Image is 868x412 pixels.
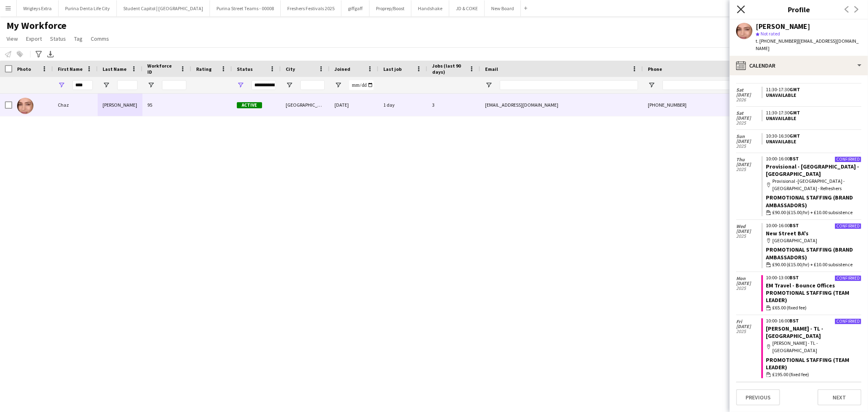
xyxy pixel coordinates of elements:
[196,66,212,72] span: Rating
[335,66,350,72] span: Joined
[7,35,18,42] span: View
[790,318,799,324] span: BST
[835,223,861,229] div: Confirmed
[761,110,861,121] app-crew-unavailable-period: 11:30-17:30
[736,276,761,281] span: Mon
[766,237,861,244] div: [GEOGRAPHIC_DATA]
[26,35,42,42] span: Export
[485,0,521,16] button: New Board
[773,371,809,378] span: £195.00 (fixed fee)
[736,281,761,286] span: [DATE]
[835,318,861,324] div: Confirmed
[730,4,868,15] h3: Profile
[162,80,186,90] input: Workforce ID Filter Input
[449,0,485,16] button: JD & COKE
[281,94,330,116] div: [GEOGRAPHIC_DATA]
[736,116,761,121] span: [DATE]
[643,94,747,116] div: [PHONE_NUMBER]
[59,0,117,16] button: Purina Denta Life City
[286,81,293,89] button: Open Filter Menu
[485,81,492,89] button: Open Filter Menu
[756,23,810,30] div: [PERSON_NAME]
[761,133,861,145] app-crew-unavailable-period: 10:30-16:30
[370,0,411,16] button: Proprep/Boost
[736,229,761,234] span: [DATE]
[835,156,861,162] div: Confirmed
[773,261,853,268] span: £90.00 (£15.00/hr) + £10.00 subsistence
[790,133,800,139] span: GMT
[736,162,761,167] span: [DATE]
[103,66,127,72] span: Last Name
[411,0,449,16] button: Handshake
[300,80,325,90] input: City Filter Input
[237,102,262,108] span: Active
[736,234,761,239] span: 2025
[7,20,66,32] span: My Workforce
[756,38,859,51] span: | [EMAIL_ADDRESS][DOMAIN_NAME]
[662,80,742,90] input: Phone Filter Input
[761,31,780,37] span: Not rated
[766,356,861,371] div: Promotional Staffing (Team Leader)
[237,66,253,72] span: Status
[383,66,402,72] span: Last job
[790,86,800,92] span: GMT
[766,194,861,208] div: Promotional Staffing (Brand Ambassadors)
[736,144,761,149] span: 2025
[648,66,662,72] span: Phone
[766,92,858,98] div: Unavailable
[432,63,466,75] span: Jobs (last 90 days)
[736,167,761,172] span: 2025
[341,0,370,16] button: giffgaff
[34,49,44,59] app-action-btn: Advanced filters
[736,111,761,116] span: Sat
[17,66,31,72] span: Photo
[17,0,59,16] button: Wrigleys Extra
[53,94,98,116] div: Chaz
[485,66,498,72] span: Email
[736,121,761,125] span: 2025
[736,157,761,162] span: Thu
[756,38,798,44] span: t. [PHONE_NUMBER]
[790,222,799,228] span: BST
[117,80,138,90] input: Last Name Filter Input
[378,94,427,116] div: 1 day
[3,33,21,44] a: View
[736,97,761,102] span: 2026
[736,88,761,92] span: Sat
[281,0,341,16] button: Freshers Festivals 2025
[335,81,342,89] button: Open Filter Menu
[736,139,761,144] span: [DATE]
[766,223,861,228] div: 10:00-16:00
[766,116,858,121] div: Unavailable
[87,33,112,44] a: Comms
[766,246,861,261] div: Promotional Staffing (Brand Ambassadors)
[91,35,109,42] span: Comms
[790,156,799,162] span: BST
[736,286,761,291] span: 2025
[736,324,761,329] span: [DATE]
[147,81,155,89] button: Open Filter Menu
[98,94,142,116] div: [PERSON_NAME]
[766,178,861,192] div: Provisional -[GEOGRAPHIC_DATA] - [GEOGRAPHIC_DATA] - Refreshers
[480,94,643,116] div: [EMAIL_ADDRESS][DOMAIN_NAME]
[736,329,761,334] span: 2025
[47,33,69,44] a: Status
[58,66,83,72] span: First Name
[736,389,780,405] button: Previous
[142,94,191,116] div: 95
[210,0,281,16] button: Purina Street Teams - 00008
[58,81,65,89] button: Open Filter Menu
[147,63,177,75] span: Workforce ID
[766,139,858,145] div: Unavailable
[74,35,83,42] span: Tag
[790,274,799,281] span: BST
[766,275,861,280] div: 10:00-13:00
[330,94,378,116] div: [DATE]
[766,230,809,237] a: New Street BA's
[766,289,861,304] div: Promotional Staffing (Team Leader)
[766,282,835,289] a: EM Travel - Bounce Offices
[50,35,66,42] span: Status
[818,389,861,405] button: Next
[286,66,295,72] span: City
[427,94,480,116] div: 3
